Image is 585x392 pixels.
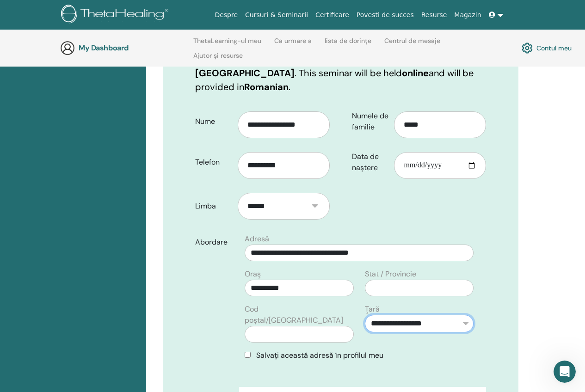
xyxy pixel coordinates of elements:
a: ThetaLearning-ul meu [193,37,261,52]
label: Telefon [188,153,238,171]
a: Contul meu [522,40,572,56]
b: online [402,67,429,79]
label: Adresă [245,233,269,245]
b: [GEOGRAPHIC_DATA], [GEOGRAPHIC_DATA] [195,53,424,79]
label: Stat / Provincie [365,269,416,280]
label: Cod poștal/[GEOGRAPHIC_DATA] [245,304,353,326]
span: Salvați această adresă în profilul meu [256,350,383,360]
a: Povesti de succes [353,6,418,24]
a: Magazin [450,6,485,24]
label: Data de naștere [345,148,394,177]
a: Ca urmare a [274,37,312,52]
label: Oraş [245,269,261,280]
label: Nume [188,113,238,130]
label: Ţară [365,304,380,315]
h3: My Dashboard [79,43,171,52]
img: cog.svg [522,40,533,56]
b: Romanian [244,81,289,93]
a: Centrul de mesaje [384,37,440,52]
a: lista de dorințe [325,37,371,52]
a: Cursuri & Seminarii [241,6,312,24]
label: Limba [188,197,238,215]
label: Numele de familie [345,107,394,136]
img: generic-user-icon.jpg [60,41,75,55]
a: Resurse [418,6,451,24]
img: logo.png [61,5,172,25]
a: Despre [211,6,241,24]
a: Ajutor și resurse [193,52,243,67]
iframe: Intercom live chat [554,361,576,383]
label: Abordare [188,233,239,251]
a: Certificare [312,6,353,24]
